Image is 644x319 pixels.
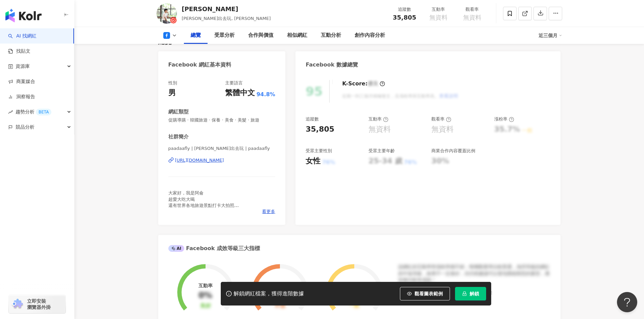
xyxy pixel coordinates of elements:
div: 良好 [200,303,211,309]
img: KOL Avatar [157,3,177,24]
div: 互動分析 [321,31,341,39]
div: 主要語言 [225,80,243,86]
button: 觀看圖表範例 [400,287,450,300]
div: 受眾主要年齡 [368,148,395,154]
span: 大家好，我是阿侖 超愛大吃大喝 還有世界各地旅遊景點打卡大拍照 快跟著我一起出發！ [168,190,239,214]
div: 社群簡介 [168,133,189,140]
button: 解鎖 [455,287,486,300]
span: 無資料 [429,14,448,21]
div: [URL][DOMAIN_NAME] [175,157,224,163]
div: 追蹤數 [306,116,319,122]
span: 資源庫 [16,59,30,74]
div: Facebook 成效等級三大指標 [168,245,260,252]
div: 無資料 [431,124,454,135]
div: Facebook 數據總覽 [306,61,358,69]
div: 相似網紅 [287,31,307,39]
span: 94.8% [257,91,276,98]
div: 性別 [168,80,177,86]
a: 商案媒合 [8,78,35,85]
div: 漲粉率 [494,116,514,122]
div: 互動率 [426,6,451,13]
div: 合作與價值 [248,31,273,39]
span: 解鎖 [470,291,479,296]
div: 女性 [306,156,320,166]
div: 繁體中文 [225,88,255,98]
span: 觀看圖表範例 [414,291,443,296]
div: BETA [36,109,51,115]
div: 一般 [349,303,359,309]
div: 互動率 [368,116,388,122]
span: rise [8,110,13,114]
span: lock [462,291,467,296]
span: 看更多 [262,209,275,215]
div: 受眾主要性別 [306,148,332,154]
span: paadaafly | [PERSON_NAME]出去玩 | paadaafly [168,145,276,152]
a: 找貼文 [8,48,30,55]
div: 該網紅的互動率和漲粉率都不錯，唯獨觀看率比較普通，為同等級的網紅的中低等級，效果不一定會好，但仍然建議可以發包開箱類型的案型，應該會比較有成效！ [398,264,550,284]
div: 商業合作內容覆蓋比例 [431,148,475,154]
span: [PERSON_NAME]出去玩, [PERSON_NAME] [182,16,271,21]
div: 觀看率 [431,116,451,122]
div: AI [168,245,185,252]
div: 解鎖網紅檔案，獲得進階數據 [234,290,304,297]
div: K-Score : [342,80,385,87]
div: 總覽 [191,31,201,39]
span: 無資料 [463,14,481,21]
div: 無資料 [368,124,391,135]
div: 35,805 [306,124,334,135]
span: 促購導購 · 韓國旅遊 · 保養 · 美食 · 美髮 · 旅遊 [168,117,276,123]
a: chrome extension立即安裝 瀏覽器外掛 [9,295,66,313]
span: 35,805 [393,14,416,21]
div: 網紅類型 [168,108,189,115]
a: 洞察報告 [8,94,35,100]
div: 追蹤數 [392,6,418,13]
span: 趨勢分析 [16,104,51,119]
div: 創作內容分析 [355,31,385,39]
div: 觀看率 [459,6,485,13]
div: 男 [168,88,176,98]
img: logo [5,9,42,22]
div: [PERSON_NAME] [182,5,271,13]
span: 競品分析 [16,119,34,135]
div: 受眾分析 [214,31,235,39]
a: searchAI 找網紅 [8,33,37,39]
div: Facebook 網紅基本資料 [168,61,232,69]
div: 不佳 [275,303,285,309]
a: [URL][DOMAIN_NAME] [168,157,276,163]
div: 近三個月 [539,30,562,41]
span: 立即安裝 瀏覽器外掛 [27,298,51,310]
img: chrome extension [11,299,24,310]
